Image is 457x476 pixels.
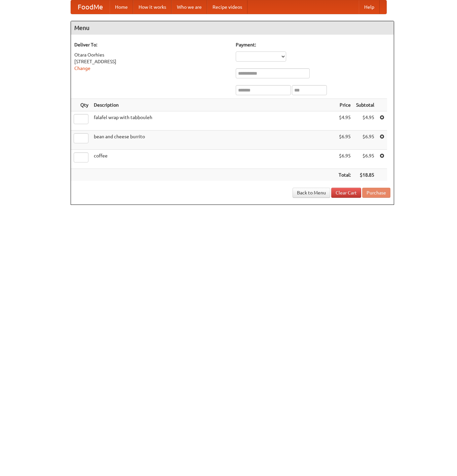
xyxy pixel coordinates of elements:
a: Clear Cart [331,188,361,198]
td: falafel wrap with tabbouleh [91,111,336,131]
th: Qty [71,99,91,111]
h5: Payment: [236,41,390,48]
td: $6.95 [353,150,377,169]
a: FoodMe [71,0,110,14]
a: Home [110,0,133,14]
div: [STREET_ADDRESS] [74,58,229,65]
a: Change [74,66,90,71]
th: Total: [336,169,353,181]
td: $4.95 [336,111,353,131]
button: Purchase [362,188,390,198]
td: $6.95 [353,131,377,150]
a: Help [359,0,380,14]
div: Otara Oorhies [74,51,229,58]
td: $6.95 [336,150,353,169]
td: coffee [91,150,336,169]
th: Description [91,99,336,111]
a: Who we are [172,0,207,14]
h5: Deliver To: [74,41,229,48]
a: How it works [133,0,172,14]
td: $4.95 [353,111,377,131]
a: Back to Menu [293,188,330,198]
th: Price [336,99,353,111]
td: bean and cheese burrito [91,131,336,150]
td: $6.95 [336,131,353,150]
th: Subtotal [353,99,377,111]
th: $18.85 [353,169,377,181]
h4: Menu [71,21,394,35]
a: Recipe videos [207,0,247,14]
